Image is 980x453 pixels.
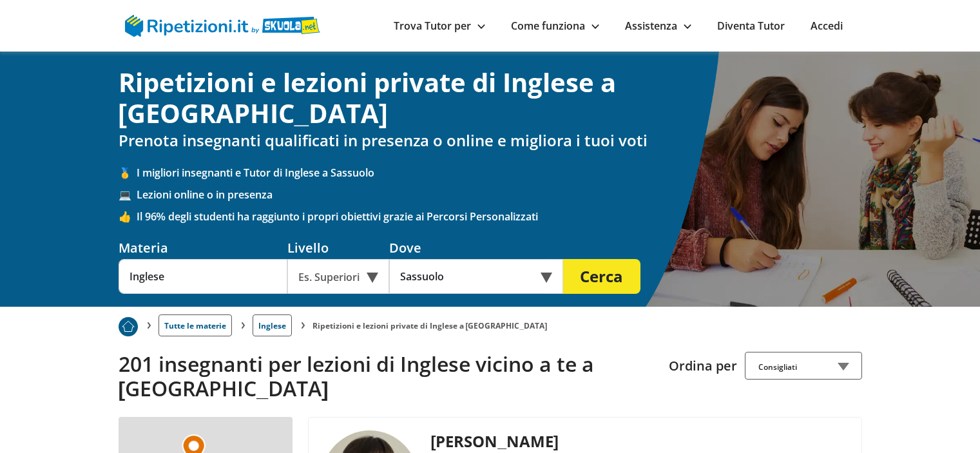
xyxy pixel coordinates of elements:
[119,188,137,202] span: 💻
[119,352,659,401] h2: 201 insegnanti per lezioni di Inglese vicino a te a [GEOGRAPHIC_DATA]
[394,19,485,33] a: Trova Tutor per
[119,259,287,294] input: Es. Matematica
[119,131,862,150] h2: Prenota insegnanti qualificati in presenza o online e migliora i tuoi voti
[511,19,599,33] a: Come funziona
[625,19,691,33] a: Assistenza
[717,19,785,33] a: Diventa Tutor
[137,209,862,224] span: Il 96% degli studenti ha raggiunto i propri obiettivi grazie ai Percorsi Personalizzati
[137,188,862,202] span: Lezioni online o in presenza
[125,15,320,37] img: logo Skuola.net | Ripetizioni.it
[389,259,546,294] input: Es. Indirizzo o CAP
[287,239,389,256] div: Livello
[287,259,389,294] div: Es. Superiori
[119,166,137,180] span: 🥇
[119,209,137,224] span: 👍
[389,239,563,256] div: Dove
[119,67,862,129] h1: Ripetizioni e lezioni private di Inglese a [GEOGRAPHIC_DATA]
[669,357,737,374] label: Ordina per
[159,314,232,336] a: Tutte le materie
[426,430,698,452] div: [PERSON_NAME]
[119,307,862,336] nav: breadcrumb d-none d-tablet-block
[119,239,287,256] div: Materia
[563,259,640,294] button: Cerca
[312,320,548,331] li: Ripetizioni e lezioni private di Inglese a [GEOGRAPHIC_DATA]
[119,317,138,336] img: Piu prenotato
[125,17,320,32] a: logo Skuola.net | Ripetizioni.it
[137,166,862,180] span: I migliori insegnanti e Tutor di Inglese a Sassuolo
[811,19,843,33] a: Accedi
[745,352,862,380] div: Consigliati
[253,314,292,336] a: Inglese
